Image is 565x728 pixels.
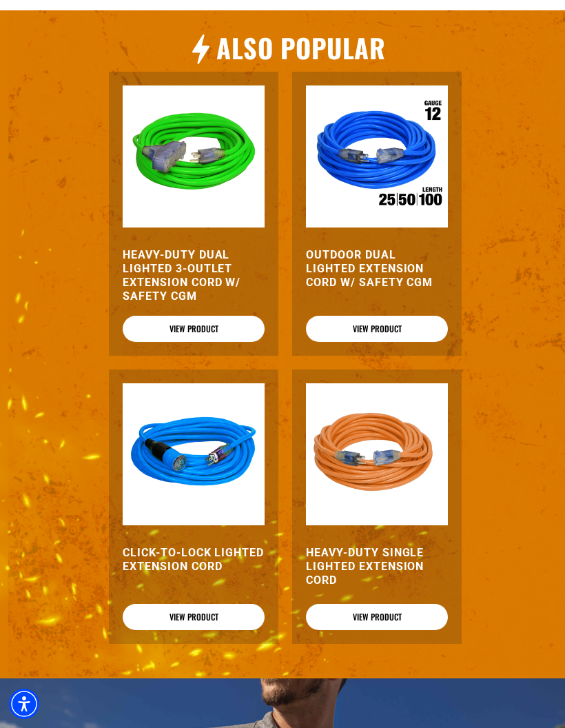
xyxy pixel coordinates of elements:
[123,316,265,342] a: View Product
[9,689,39,719] div: Accessibility Menu
[123,546,265,574] a: Click-to-Lock Lighted Extension Cord
[306,316,448,342] a: View Product
[123,383,265,525] img: blue
[306,546,448,587] a: Heavy-Duty Single Lighted Extension Cord
[216,31,385,65] h2: Also Popular
[306,604,448,630] a: View Product
[306,248,448,290] a: Outdoor Dual Lighted Extension Cord w/ Safety CGM
[123,248,265,303] a: Heavy-Duty Dual Lighted 3-Outlet Extension Cord w/ Safety CGM
[123,85,265,228] img: neon green
[306,383,448,525] img: orange
[123,604,265,630] a: View Product
[306,85,448,228] img: Outdoor Dual Lighted Extension Cord w/ Safety CGM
